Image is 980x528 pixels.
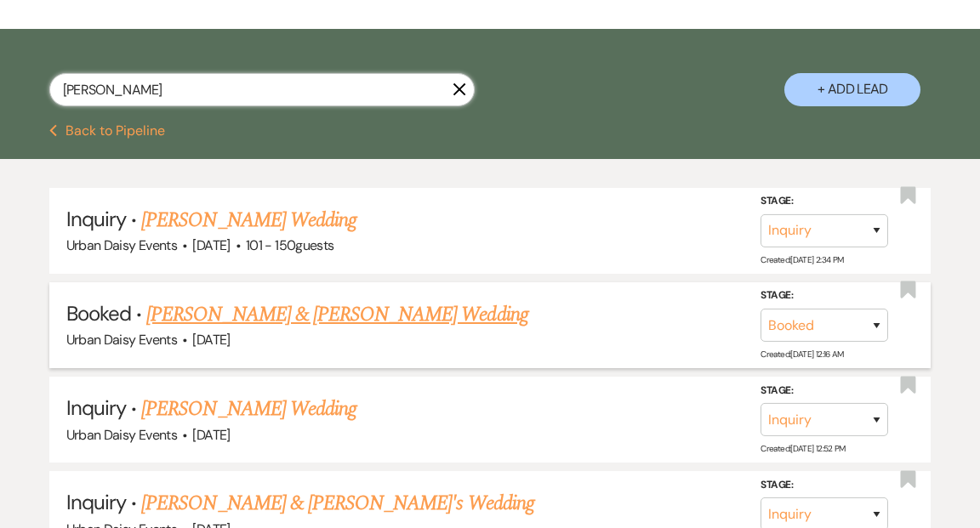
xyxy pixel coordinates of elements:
[192,331,230,349] span: [DATE]
[246,236,333,254] span: 101 - 150 guests
[761,382,888,400] label: Stage:
[141,488,534,519] a: [PERSON_NAME] & [PERSON_NAME]'s Wedding
[66,206,126,232] span: Inquiry
[784,73,920,106] button: + Add Lead
[192,236,230,254] span: [DATE]
[66,395,126,421] span: Inquiry
[761,254,843,265] span: Created: [DATE] 2:34 PM
[761,192,888,211] label: Stage:
[66,300,131,326] span: Booked
[761,443,845,454] span: Created: [DATE] 12:52 PM
[141,394,356,424] a: [PERSON_NAME] Wedding
[49,73,475,106] input: Search by name, event date, email address or phone number
[761,349,843,360] span: Created: [DATE] 12:16 AM
[192,426,230,444] span: [DATE]
[146,299,527,330] a: [PERSON_NAME] & [PERSON_NAME] Wedding
[141,205,356,236] a: [PERSON_NAME] Wedding
[66,236,177,254] span: Urban Daisy Events
[49,124,166,138] button: Back to Pipeline
[66,331,177,349] span: Urban Daisy Events
[66,489,126,515] span: Inquiry
[761,476,888,495] label: Stage:
[761,287,888,305] label: Stage:
[66,426,177,444] span: Urban Daisy Events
